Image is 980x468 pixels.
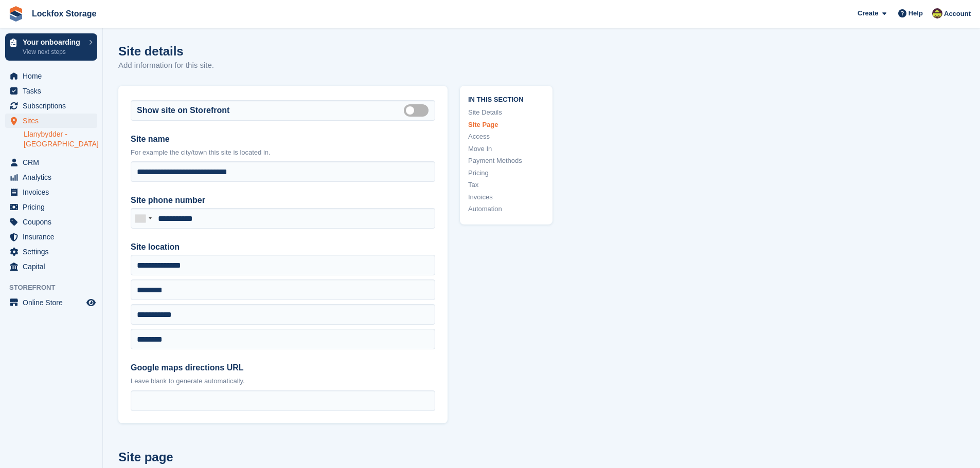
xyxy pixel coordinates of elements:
span: Create [858,8,878,18]
span: CRM [23,155,84,170]
span: Coupons [23,215,84,229]
p: Your onboarding [23,39,84,46]
span: In this section [468,94,544,104]
a: Your onboarding View next steps [5,33,97,61]
span: Account [944,9,971,19]
a: Payment Methods [468,156,544,166]
a: menu [5,114,97,128]
a: menu [5,69,97,83]
span: Analytics [23,170,84,184]
p: View next steps [23,47,84,57]
a: Automation [468,204,544,214]
span: Settings [23,245,84,259]
a: Tax [468,180,544,190]
a: menu [5,84,97,98]
span: Tasks [23,84,84,98]
a: Pricing [468,168,544,178]
span: Home [23,69,84,83]
a: menu [5,185,97,199]
a: menu [5,200,97,214]
a: menu [5,245,97,259]
a: menu [5,99,97,113]
a: menu [5,230,97,244]
a: Access [468,132,544,142]
p: Leave blank to generate automatically. [131,376,435,386]
span: Help [908,8,923,18]
h2: Site page [118,448,448,466]
label: Site location [131,241,435,253]
a: Lockfox Storage [28,5,100,22]
span: Online Store [23,295,84,310]
label: Show site on Storefront [137,104,229,117]
a: Invoices [468,192,544,202]
a: Site Details [468,107,544,118]
span: Insurance [23,230,84,244]
img: Dan Shepherd [932,8,942,18]
p: Add information for this site. [118,60,214,71]
a: Llanybydder - [GEOGRAPHIC_DATA] [24,129,97,149]
a: menu [5,155,97,170]
span: Pricing [23,200,84,214]
a: menu [5,259,97,274]
a: Preview store [85,296,97,309]
a: menu [5,170,97,184]
label: Google maps directions URL [131,362,435,374]
label: Is public [404,109,433,111]
label: Site phone number [131,194,435,207]
a: Move In [468,144,544,154]
a: menu [5,215,97,229]
img: stora-icon-8386f47178a22dfd0bd8f6a31ec36ba5ce8667c1dd55bd0f319d3a0aa187defe.svg [8,6,24,22]
a: Site Page [468,120,544,130]
a: menu [5,295,97,310]
span: Subscriptions [23,99,84,113]
span: Sites [23,114,84,128]
span: Capital [23,259,84,274]
span: Invoices [23,185,84,199]
span: Storefront [9,283,102,293]
p: For example the city/town this site is located in. [131,147,435,158]
label: Site name [131,133,435,145]
h1: Site details [118,44,214,58]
